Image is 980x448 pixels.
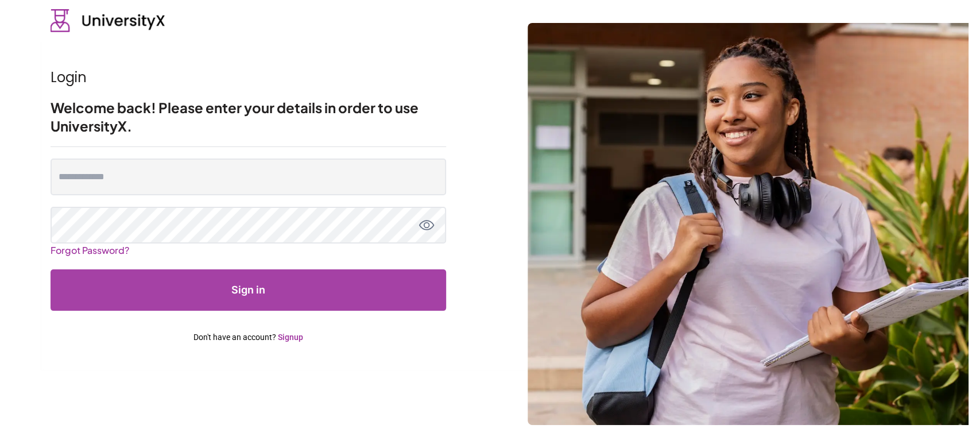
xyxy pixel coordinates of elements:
[528,23,969,425] img: login background
[51,9,165,32] img: UniversityX logo
[51,240,129,261] a: Forgot Password?
[51,269,446,311] button: Submit form
[51,98,446,135] h2: Welcome back! Please enter your details in order to use UniversityX.
[419,217,435,233] button: toggle password view
[278,333,303,342] a: Signup
[51,68,446,87] h1: Login
[51,331,446,343] p: Don't have an account?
